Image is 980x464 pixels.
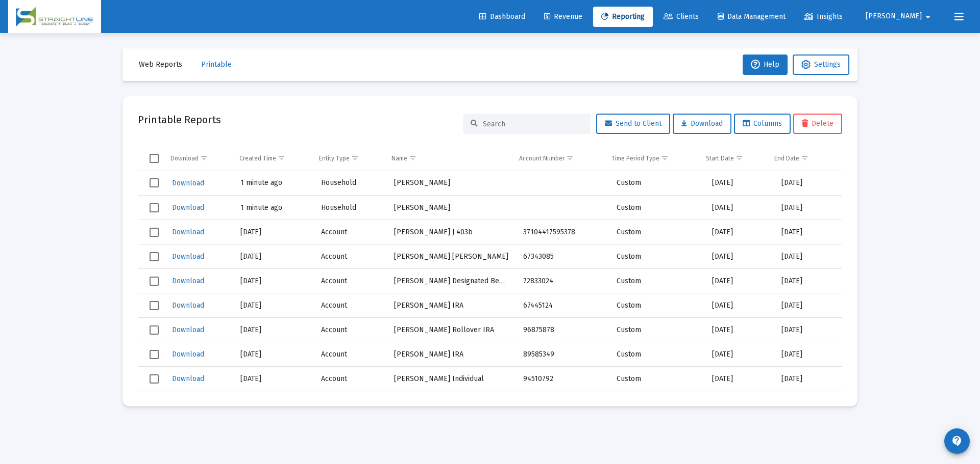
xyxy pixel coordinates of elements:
div: Data grid [138,146,842,391]
span: Insights [804,12,843,21]
button: Download [673,114,731,134]
td: [PERSON_NAME] [PERSON_NAME] [387,244,516,269]
div: Name [391,154,407,162]
td: [DATE] [774,171,842,196]
td: [DATE] [774,244,842,269]
td: 94510792 [516,367,609,391]
button: Help [743,54,788,75]
td: [PERSON_NAME] IRA [387,293,516,318]
td: Custom [609,171,705,196]
button: Delete [793,114,842,134]
mat-icon: contact_support [951,435,963,447]
div: Select row [150,325,159,335]
img: Dashboard [16,7,93,27]
td: [PERSON_NAME] Rollover IRA [387,391,516,416]
td: 1 minute ago [233,196,314,220]
span: Data Management [718,12,786,21]
td: Household [314,196,387,220]
td: [DATE] [705,391,774,416]
td: [DATE] [774,293,842,318]
a: Reporting [593,7,653,27]
span: Show filter options for column 'Entity Type' [351,154,359,162]
td: [DATE] [705,220,774,244]
span: Web Reports [139,60,182,69]
td: 67445124 [516,293,609,318]
span: Download [172,350,204,359]
td: [DATE] [774,318,842,342]
td: 37104417595378 [516,220,609,244]
span: Download [172,374,204,383]
span: Download [172,301,204,310]
td: Account [314,391,387,416]
span: Clients [664,12,699,21]
div: Select all [150,154,159,163]
span: Download [172,277,204,285]
span: [PERSON_NAME] [866,12,922,21]
td: Account [314,367,387,391]
td: Column Account Number [512,146,604,171]
span: Settings [814,60,841,69]
span: Show filter options for column 'Account Number' [566,154,574,162]
div: Select row [150,277,159,286]
button: Download [171,176,205,190]
td: Account [314,342,387,367]
a: Clients [655,7,707,27]
input: Search [483,120,583,128]
div: Start Date [706,154,734,162]
td: Column Download [163,146,232,171]
td: [DATE] [774,367,842,391]
td: [PERSON_NAME] Designated Bene Plan [387,269,516,293]
td: Custom [609,244,705,269]
div: Select row [150,252,159,261]
td: 89585349 [516,342,609,367]
button: Download [171,225,205,239]
td: [DATE] [705,318,774,342]
button: Download [171,371,205,386]
button: Download [171,200,205,215]
span: Show filter options for column 'Created Time' [278,154,285,162]
mat-icon: arrow_drop_down [922,7,934,27]
button: Columns [734,114,791,134]
td: [DATE] [705,244,774,269]
button: Settings [793,54,849,75]
span: Download [172,179,204,187]
div: Created Time [239,154,276,162]
td: [DATE] [705,171,774,196]
span: Send to Client [605,119,661,128]
td: 67343085 [516,244,609,269]
span: Show filter options for column 'End Date' [801,154,808,162]
button: Download [171,322,205,337]
span: Show filter options for column 'Start Date' [736,154,743,162]
td: [DATE] [705,196,774,220]
td: [PERSON_NAME] IRA [387,342,516,367]
div: Account Number [519,154,565,162]
span: Delete [802,119,834,128]
a: Dashboard [471,7,533,27]
span: Download [172,325,204,334]
td: [DATE] [705,342,774,367]
a: Data Management [709,7,794,27]
span: Show filter options for column 'Name' [409,154,416,162]
span: Dashboard [479,12,525,21]
td: [DATE] [774,220,842,244]
td: Custom [609,367,705,391]
td: Custom [609,391,705,416]
span: Download [172,228,204,236]
span: Show filter options for column 'Download' [200,154,208,162]
div: Entity Type [319,154,350,162]
a: Insights [796,7,851,27]
td: [DATE] [705,293,774,318]
td: [DATE] [774,391,842,416]
div: Select row [150,178,159,187]
button: Send to Client [596,114,670,134]
td: Custom [609,220,705,244]
td: [DATE] [233,269,314,293]
td: Custom [609,318,705,342]
td: [DATE] [705,269,774,293]
td: [DATE] [705,367,774,391]
td: [PERSON_NAME] Individual [387,367,516,391]
td: [DATE] [233,342,314,367]
td: Column Created Time [232,146,312,171]
td: Household [314,171,387,196]
h2: Printable Reports [138,112,221,128]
